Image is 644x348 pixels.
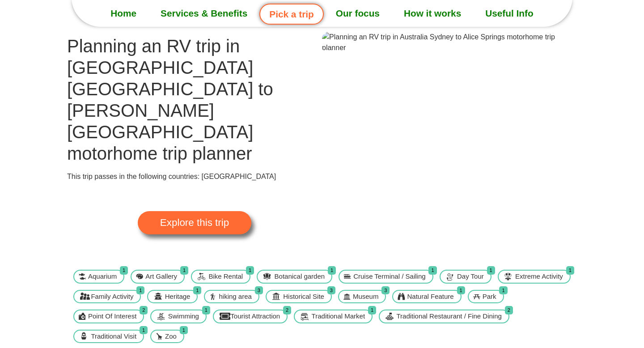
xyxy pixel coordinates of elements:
a: Useful Info [473,2,545,25]
span: 1 [140,326,148,335]
a: Services & Benefits [148,2,259,25]
span: Bike Rental [206,272,245,282]
span: Explore this trip [160,218,229,228]
a: How it works [392,2,473,25]
span: 1 [428,266,436,275]
span: 1 [328,266,336,275]
span: Extreme Activity [513,272,565,282]
a: Explore this trip [138,211,251,234]
span: 1 [202,306,210,314]
span: Art Gallery [143,272,179,282]
span: 2 [140,306,148,314]
span: Aquarium [86,272,119,282]
span: 1 [499,286,507,295]
span: 3 [255,286,263,295]
span: 2 [283,306,291,314]
span: Traditional Visit [89,331,139,342]
span: Museum [351,292,381,302]
span: Point Of Interest [86,311,139,322]
span: 1 [136,286,144,295]
span: Heritage [163,292,193,302]
h1: Planning an RV trip in [GEOGRAPHIC_DATA] [GEOGRAPHIC_DATA] to [PERSON_NAME][GEOGRAPHIC_DATA] moto... [67,35,322,164]
a: Pick a trip [259,4,323,25]
span: 1 [193,286,201,295]
span: This trip passes in the following countries: [GEOGRAPHIC_DATA] [67,173,276,180]
span: Traditional Restaurant / Fine Dining [394,311,504,322]
a: Our focus [324,2,392,25]
span: Family Activity [89,292,136,302]
nav: Menu [72,2,572,25]
span: Historical Site [281,292,326,302]
a: Home [98,2,148,25]
span: 1 [180,266,188,275]
span: Botanical garden [272,272,327,282]
span: 1 [368,306,376,314]
span: Swimming [166,311,201,322]
span: Cruise Terminal / Sailing [351,272,428,282]
span: 1 [487,266,495,275]
img: Planning an RV trip in Australia Sydney to Alice Springs motorhome trip planner [322,32,577,53]
span: 1 [180,326,188,335]
span: 1 [120,266,128,275]
span: 3 [381,286,390,295]
span: Zoo [163,331,179,342]
span: 1 [246,266,254,275]
span: 1 [457,286,465,295]
span: 2 [505,306,513,314]
span: 3 [327,286,335,295]
span: 1 [566,266,574,275]
span: hiking area [216,292,254,302]
span: Park [480,292,499,302]
span: Tourist Attraction [228,311,282,322]
span: Traditional Market [309,311,368,322]
span: Day Tour [455,272,486,282]
span: Natural Feature [405,292,456,302]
